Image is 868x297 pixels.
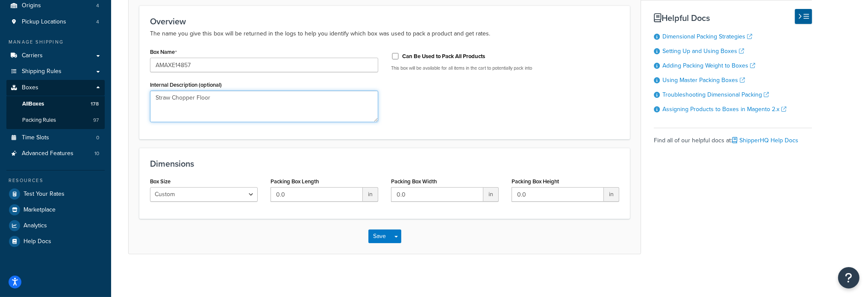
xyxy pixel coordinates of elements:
[6,234,105,249] a: Help Docs
[795,9,812,24] button: Hide Help Docs
[6,177,105,184] div: Resources
[6,186,105,202] a: Test Your Rates
[22,52,43,59] span: Carriers
[96,2,99,9] span: 4
[6,64,105,79] a: Shipping Rules
[94,150,99,157] span: 10
[24,206,56,214] span: Marketplace
[662,76,745,85] a: Using Master Packing Boxes
[22,84,38,91] span: Boxes
[6,80,105,129] li: Boxes
[150,159,619,168] h3: Dimensions
[6,112,105,128] li: Packing Rules
[6,48,105,64] a: Carriers
[22,150,74,157] span: Advanced Features
[6,218,105,233] a: Analytics
[24,222,47,229] span: Analytics
[662,47,744,56] a: Setting Up and Using Boxes
[96,134,99,141] span: 0
[6,130,105,146] li: Time Slots
[22,2,41,9] span: Origins
[24,191,65,198] span: Test Your Rates
[22,68,62,75] span: Shipping Rules
[6,112,105,128] a: Packing Rules97
[22,117,56,124] span: Packing Rules
[96,18,99,26] span: 4
[22,134,49,141] span: Time Slots
[662,61,755,70] a: Adding Packing Weight to Boxes
[6,202,105,218] a: Marketplace
[6,14,105,30] a: Pickup Locations4
[271,178,319,185] label: Packing Box Length
[150,49,177,56] label: Box Name
[93,117,99,124] span: 97
[22,18,66,26] span: Pickup Locations
[483,187,499,202] span: in
[604,187,619,202] span: in
[368,229,391,243] button: Save
[512,178,559,185] label: Packing Box Height
[91,100,99,108] span: 178
[150,178,171,185] label: Box Size
[6,14,105,30] li: Pickup Locations
[6,96,105,112] a: AllBoxes178
[6,130,105,146] a: Time Slots0
[150,17,619,26] h3: Overview
[662,90,769,99] a: Troubleshooting Dimensional Packing
[6,38,105,46] div: Manage Shipping
[6,146,105,162] li: Advanced Features
[6,80,105,96] a: Boxes
[662,32,752,41] a: Dimensional Packing Strategies
[402,53,485,60] label: Can Be Used to Pack All Products
[654,13,812,23] h3: Helpful Docs
[6,146,105,162] a: Advanced Features10
[150,91,378,122] textarea: Straw Chopper Floor
[654,128,812,147] div: Find all of our helpful docs at:
[838,267,859,288] button: Open Resource Center
[150,29,619,39] p: The name you give this box will be returned in the logs to help you identify which box was used t...
[150,82,222,88] label: Internal Description (optional)
[391,178,437,185] label: Packing Box Width
[24,238,51,245] span: Help Docs
[391,65,619,71] p: This box will be available for all items in the cart to potentially pack into
[662,105,786,114] a: Assigning Products to Boxes in Magento 2.x
[732,136,798,145] a: ShipperHQ Help Docs
[363,187,378,202] span: in
[22,100,44,108] span: All Boxes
